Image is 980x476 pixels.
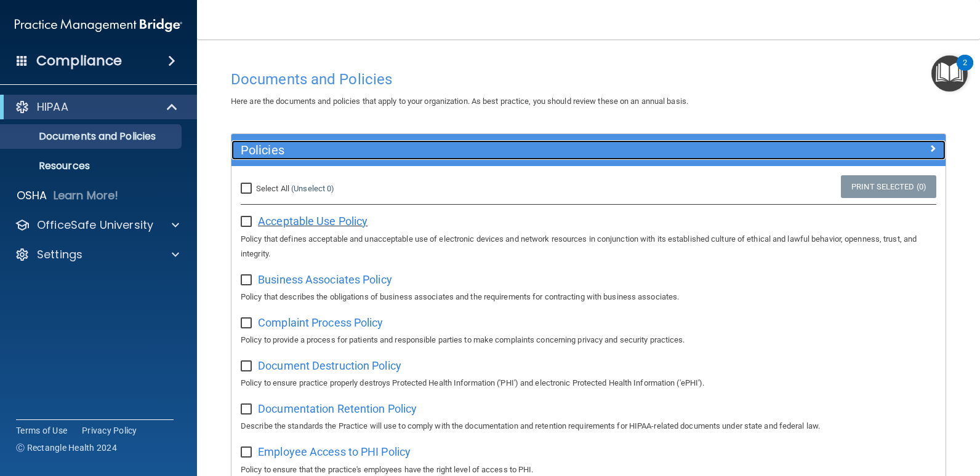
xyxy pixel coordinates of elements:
[15,100,179,114] a: HIPAA
[37,218,153,232] p: OfficeSafe University
[258,273,392,286] span: Business Associates Policy
[258,215,367,228] span: Acceptable Use Policy
[258,402,417,415] span: Documentation Retention Policy
[8,160,176,172] p: Resources
[15,13,182,38] img: PMB logo
[36,52,122,69] h4: Compliance
[241,333,936,347] p: Policy to provide a process for patients and responsible parties to make complaints concerning pr...
[258,359,401,372] span: Document Destruction Policy
[241,184,255,194] input: Select All (Unselect 0)
[15,247,179,262] a: Settings
[241,143,758,157] h5: Policies
[82,424,137,437] a: Privacy Policy
[231,97,688,106] span: Here are the documents and policies that apply to your organization. As best practice, you should...
[241,232,936,261] p: Policy that defines acceptable and unacceptable use of electronic devices and network resources i...
[54,188,119,203] p: Learn More!
[37,100,68,114] p: HIPAA
[841,175,936,198] a: Print Selected (0)
[16,424,67,437] a: Terms of Use
[256,184,289,193] span: Select All
[291,184,334,193] a: (Unselect 0)
[241,140,936,160] a: Policies
[963,63,967,79] div: 2
[231,71,946,87] h4: Documents and Policies
[931,55,968,92] button: Open Resource Center, 2 new notifications
[16,442,117,454] span: Ⓒ Rectangle Health 2024
[8,130,176,143] p: Documents and Policies
[15,218,179,232] a: OfficeSafe University
[241,290,936,304] p: Policy that describes the obligations of business associates and the requirements for contracting...
[258,316,383,329] span: Complaint Process Policy
[258,445,411,458] span: Employee Access to PHI Policy
[17,188,47,203] p: OSHA
[767,389,965,438] iframe: Drift Widget Chat Controller
[241,419,936,434] p: Describe the standards the Practice will use to comply with the documentation and retention requi...
[241,376,936,391] p: Policy to ensure practice properly destroys Protected Health Information ('PHI') and electronic P...
[37,247,82,262] p: Settings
